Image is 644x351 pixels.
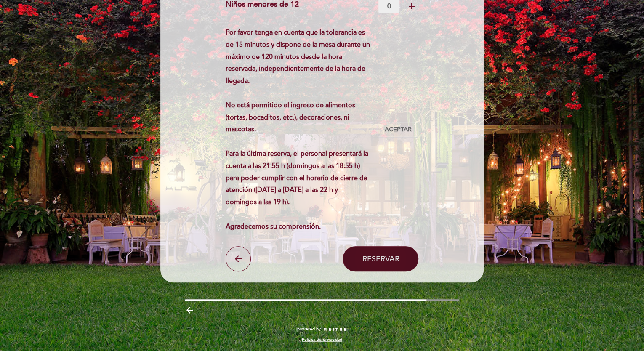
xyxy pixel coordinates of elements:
i: add [407,1,417,11]
i: arrow_back [233,254,243,264]
button: Aceptar [377,122,418,137]
i: remove [362,1,372,11]
button: Reservar [343,246,418,271]
span: powered by [297,326,321,332]
a: Política de privacidad [302,337,342,343]
button: arrow_back [226,246,251,271]
i: arrow_backward [185,305,195,315]
span: Aceptar [384,125,411,134]
img: MEITRE [323,327,347,332]
a: powered by [297,326,347,332]
span: Reservar [362,254,399,263]
div: Por favor tenga en cuenta que la tolerancia es de 15 minutos y dispone de la mesa durante un máxi... [226,27,378,233]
